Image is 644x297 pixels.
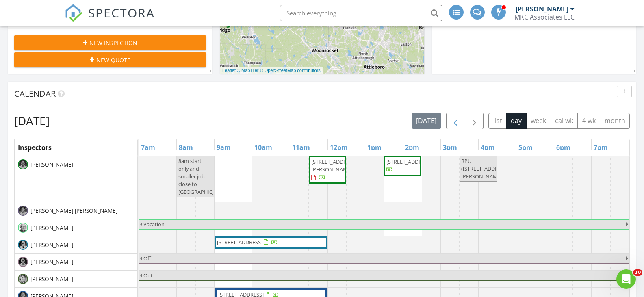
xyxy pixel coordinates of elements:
a: © OpenStreetMap contributors [260,68,321,73]
a: 6pm [554,141,572,154]
span: [STREET_ADDRESS] [217,238,262,246]
button: cal wk [551,113,578,129]
a: 5pm [516,141,535,154]
img: tom_head_bw.jpg [18,159,28,169]
span: SPECTORA [88,4,155,21]
button: week [526,113,551,129]
span: Vacation [143,221,165,228]
a: Leaflet [222,68,236,73]
div: [PERSON_NAME] [516,5,568,13]
input: Search everything... [280,5,442,21]
a: 8am [177,141,195,154]
a: 12pm [328,141,350,154]
a: 3pm [441,141,459,154]
span: [PERSON_NAME] [29,275,75,283]
span: New Inspection [89,39,137,47]
a: 2pm [403,141,421,154]
span: [PERSON_NAME] [PERSON_NAME] [29,207,119,215]
span: [PERSON_NAME] [29,258,75,266]
span: Off [143,255,151,262]
button: list [488,113,507,129]
img: patrick_geddes_home_inspector.jpg [18,274,28,284]
span: [PERSON_NAME] [29,241,75,249]
span: Out [143,272,153,279]
a: SPECTORA [65,11,155,28]
img: rob_head_bw.jpg [18,240,28,250]
a: 9am [215,141,233,154]
span: [PERSON_NAME] [29,160,75,169]
span: [STREET_ADDRESS] [386,158,432,165]
button: 4 wk [577,113,600,129]
iframe: Intercom live chat [616,269,636,289]
img: jack_mason_home_inspector.jpg [18,223,28,233]
a: 11am [290,141,312,154]
button: month [600,113,630,129]
button: New Quote [14,52,206,67]
a: 4pm [479,141,497,154]
h2: [DATE] [14,113,50,129]
span: 10 [633,269,642,276]
a: 1pm [365,141,384,154]
button: [DATE] [412,113,441,129]
span: New Quote [96,56,130,64]
img: miner_head_bw.jpg [18,206,28,216]
a: 7pm [592,141,610,154]
button: New Inspection [14,35,206,50]
a: 10am [252,141,274,154]
button: day [506,113,527,129]
div: | [220,67,323,74]
img: The Best Home Inspection Software - Spectora [65,4,82,22]
button: Previous day [446,113,465,129]
a: © MapTiler [237,68,259,73]
button: Next day [465,113,484,129]
span: RPU ([STREET_ADDRESS][PERSON_NAME]) [461,157,508,180]
div: MKC Associates LLC [514,13,575,21]
span: Calendar [14,88,56,99]
img: jack_head_bw.jpg [18,257,28,267]
span: 8am start only and smaller job close to [GEOGRAPHIC_DATA] [178,157,230,196]
span: [STREET_ADDRESS][PERSON_NAME] [311,158,357,173]
span: Inspectors [18,143,52,152]
span: [PERSON_NAME] [29,224,75,232]
a: 7am [139,141,157,154]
